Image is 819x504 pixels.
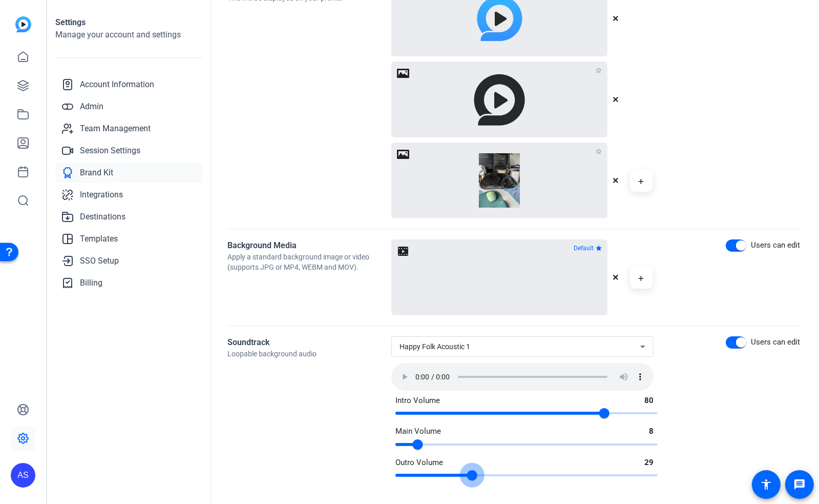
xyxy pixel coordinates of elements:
span: Admin [80,100,103,113]
a: Integrations [55,185,202,205]
label: Intro Volume [395,395,440,407]
a: Admin [55,96,202,117]
span: Happy Folk Acoustic 1 [400,342,470,351]
span: Account Information [80,78,154,91]
a: Team Management [55,118,202,139]
div: Soundtrack [227,336,391,349]
div: Apply a standard background image or video (supports JPG or MP4, WEBM and MOV). [227,252,391,272]
span: SSO Setup [80,255,119,267]
button: Default [572,242,604,254]
div: Users can edit [751,336,800,348]
a: Session Settings [55,140,202,161]
span: Destinations [80,211,125,223]
span: Team Management [80,123,151,135]
h1: Settings [55,16,202,29]
a: Templates [55,229,202,249]
label: 29 [644,457,654,469]
div: Users can edit [751,239,800,251]
span: Billing [80,277,102,289]
label: 80 [644,395,654,407]
img: Uploaded Image [473,72,527,127]
mat-icon: message [793,478,806,491]
div: Background Media [227,239,391,252]
span: Default [574,245,594,251]
span: Templates [80,233,118,245]
label: 8 [649,426,654,437]
label: Main Volume [395,426,441,437]
img: blue-gradient.svg [15,16,31,32]
div: Loopable background audio [227,349,391,359]
a: Account Information [55,74,202,95]
div: AS [11,463,35,488]
a: SSO Setup [55,251,202,271]
span: Integrations [80,189,123,201]
mat-icon: accessibility [760,478,772,491]
span: Brand Kit [80,167,113,179]
a: Billing [55,273,202,293]
a: Brand Kit [55,163,202,183]
h2: Manage your account and settings [55,29,202,41]
label: Outro Volume [395,457,443,469]
a: Destinations [55,207,202,227]
img: Uploaded Image [479,153,520,208]
span: Session Settings [80,145,140,157]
